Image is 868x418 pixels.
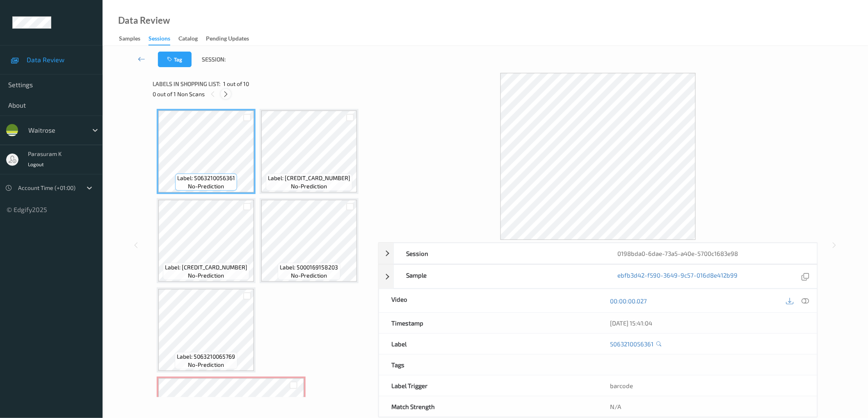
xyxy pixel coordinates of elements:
[118,16,170,25] div: Data Review
[379,313,598,333] div: Timestamp
[177,174,235,182] span: Label: 5063210056361
[379,243,818,264] div: Session0198bda0-6dae-73a5-a40e-5700c1683e98
[291,271,327,280] span: no-prediction
[394,243,605,264] div: Session
[178,33,206,45] a: Catalog
[148,33,178,45] a: Sessions
[598,375,817,396] div: barcode
[223,80,249,88] span: 1 out of 10
[379,334,598,354] div: Label
[206,34,249,45] div: Pending Updates
[178,34,198,45] div: Catalog
[188,271,224,280] span: no-prediction
[148,34,170,45] div: Sessions
[379,396,598,417] div: Match Strength
[598,396,817,417] div: N/A
[158,52,192,67] button: Tag
[188,182,224,190] span: no-prediction
[394,265,605,288] div: Sample
[165,263,247,271] span: Label: [CREDIT_CARD_NUMBER]
[618,271,738,282] a: ebfb3d42-f590-3649-9c57-016d8e412b99
[268,174,350,182] span: Label: [CREDIT_CARD_NUMBER]
[202,55,226,63] span: Session:
[119,34,140,45] div: Samples
[119,33,148,45] a: Samples
[610,297,647,305] a: 00:00:00.027
[291,182,327,190] span: no-prediction
[206,33,257,45] a: Pending Updates
[379,375,598,396] div: Label Trigger
[188,361,224,369] span: no-prediction
[379,355,598,375] div: Tags
[379,289,598,312] div: Video
[280,263,338,271] span: Label: 5000169158203
[153,89,372,99] div: 0 out of 1 Non Scans
[379,264,818,289] div: Sampleebfb3d42-f590-3649-9c57-016d8e412b99
[610,340,654,348] a: 5063210056361
[610,319,805,327] div: [DATE] 15:41:04
[177,352,235,361] span: Label: 5063210065769
[605,243,817,264] div: 0198bda0-6dae-73a5-a40e-5700c1683e98
[153,80,220,88] span: Labels in shopping list:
